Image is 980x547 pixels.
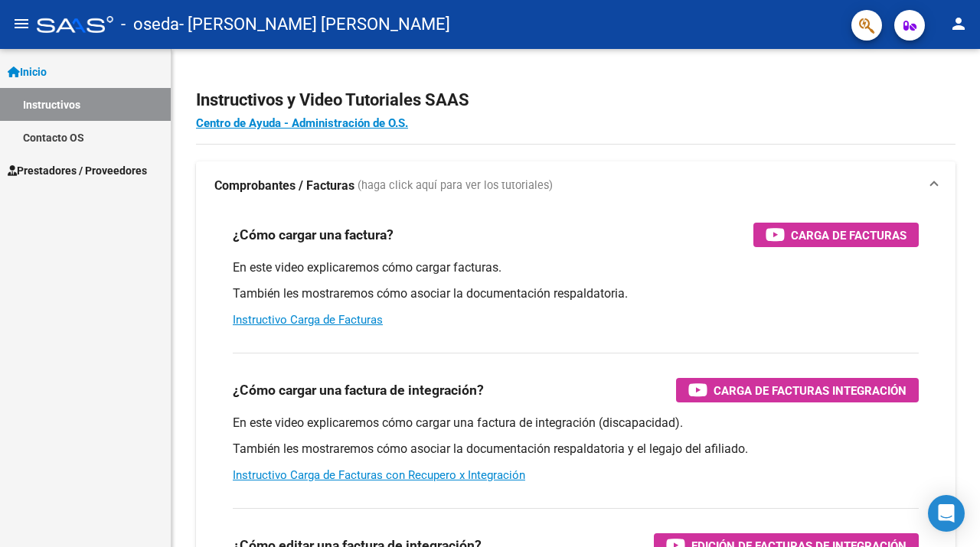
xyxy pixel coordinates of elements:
button: Carga de Facturas Integración [676,378,919,402]
p: En este video explicaremos cómo cargar facturas. [233,259,919,276]
h3: ¿Cómo cargar una factura? [233,224,394,246]
mat-expansion-panel-header: Comprobantes / Facturas (haga click aquí para ver los tutoriales) [196,161,955,210]
span: Inicio [8,63,47,80]
a: Instructivo Carga de Facturas con Recupero x Integración [233,468,525,482]
span: Prestadores / Proveedores [8,162,147,179]
a: Instructivo Carga de Facturas [233,313,383,327]
mat-icon: person [949,15,968,33]
a: Centro de Ayuda - Administración de O.S. [196,116,408,130]
span: - oseda [121,8,179,41]
strong: Comprobantes / Facturas [214,177,354,194]
span: (haga click aquí para ver los tutoriales) [358,177,553,194]
span: - [PERSON_NAME] [PERSON_NAME] [179,8,450,41]
p: También les mostraremos cómo asociar la documentación respaldatoria. [233,285,919,302]
span: Carga de Facturas [791,226,906,245]
h2: Instructivos y Video Tutoriales SAAS [196,86,955,115]
h3: ¿Cómo cargar una factura de integración? [233,379,484,401]
div: Open Intercom Messenger [928,495,965,532]
span: Carga de Facturas Integración [714,381,906,400]
p: En este video explicaremos cómo cargar una factura de integración (discapacidad). [233,415,919,431]
mat-icon: menu [12,15,31,33]
p: También les mostraremos cómo asociar la documentación respaldatoria y el legajo del afiliado. [233,441,919,457]
button: Carga de Facturas [753,223,919,247]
